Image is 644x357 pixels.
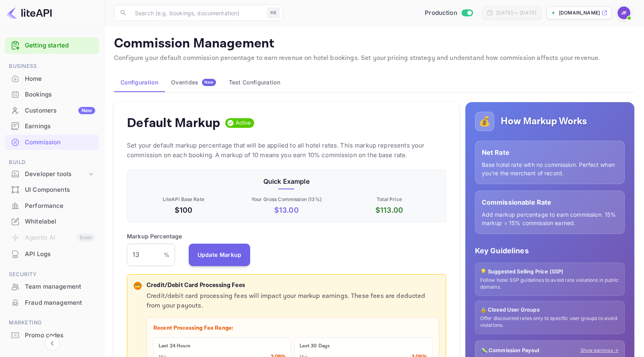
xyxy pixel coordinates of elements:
[618,6,630,19] img: Jenny Frimer
[5,182,99,198] div: UI Components
[5,198,99,214] div: Performance
[164,250,169,259] p: %
[153,324,432,332] p: Recent Processing Fee Range:
[25,331,95,340] div: Promo codes
[134,205,233,215] p: $100
[5,167,99,181] div: Developer tools
[114,53,634,63] p: Configure your default commission percentage to earn revenue on hotel bookings. Set your pricing ...
[480,306,620,314] p: 🔒 Closed User Groups
[300,343,427,350] p: Last 30 Days
[25,41,95,50] a: Getting started
[5,295,99,310] a: Fraud management
[5,198,99,213] a: Performance
[114,73,165,92] button: Configuration
[25,282,95,291] div: Team management
[25,298,95,308] div: Fraud management
[5,71,99,87] div: Home
[127,115,220,131] h4: Default Markup
[267,8,279,18] div: ⌘K
[482,160,618,177] p: Base hotel rate with no commission. Perfect when you're the merchant of record.
[130,5,264,21] input: Search (e.g. bookings, documentation)
[481,347,540,355] p: 💸 Commission Payout
[5,270,99,279] span: Security
[147,291,439,311] p: Credit/debit card processing fees will impact your markup earnings. These fees are deducted from ...
[480,277,620,291] p: Follow hotel SSP guidelines to avoid rate violations in public domains.
[480,315,620,329] p: Offer discounted rates only to specific user groups to avoid violations.
[127,141,446,160] p: Set your default markup percentage that will be applied to all hotel rates. This markup represent...
[5,182,99,197] a: UI Components
[25,90,95,99] div: Bookings
[5,246,99,262] div: API Logs
[45,336,59,351] button: Collapse navigation
[6,6,52,19] img: LiteAPI logo
[479,114,491,129] p: 💰
[482,148,618,157] p: Net Rate
[25,217,95,226] div: Whitelabel
[5,71,99,86] a: Home
[339,205,439,215] p: $ 113.00
[5,279,99,295] div: Team management
[5,135,99,150] div: Commission
[25,106,95,115] div: Customers
[236,196,336,203] p: Your Gross Commission ( 13 %)
[482,197,618,207] p: Commissionable Rate
[127,232,182,240] p: Markup Percentage
[5,87,99,103] div: Bookings
[236,205,336,215] p: $ 13.00
[501,115,587,128] h5: How Markup Works
[5,119,99,134] div: Earnings
[171,79,216,86] div: Overrides
[480,268,620,276] p: 💡 Suggested Selling Price (SSP)
[5,103,99,119] div: CustomersNew
[5,158,99,167] span: Build
[5,87,99,102] a: Bookings
[189,244,251,266] button: Update Markup
[25,185,95,195] div: UI Components
[25,201,95,211] div: Performance
[5,318,99,327] span: Marketing
[5,279,99,294] a: Team management
[475,245,625,256] p: Key Guidelines
[5,328,99,343] a: Promo codes
[422,8,476,18] div: Switch to Sandbox mode
[159,343,286,350] p: Last 24 Hours
[134,196,233,203] p: LiteAPI Base Rate
[134,176,439,186] p: Quick Example
[425,8,457,18] span: Production
[78,107,95,114] div: New
[25,250,95,259] div: API Logs
[147,281,439,290] p: Credit/Debit Card Processing Fees
[5,246,99,261] a: API Logs
[5,37,99,54] div: Getting started
[5,295,99,311] div: Fraud management
[25,122,95,131] div: Earnings
[135,282,141,289] p: 💳
[5,62,99,71] span: Business
[559,9,600,16] p: [DOMAIN_NAME]
[496,9,536,16] div: [DATE] — [DATE]
[25,138,95,147] div: Commission
[5,328,99,343] div: Promo codes
[232,119,255,127] span: Active
[127,244,164,266] input: 0
[482,210,618,227] p: Add markup percentage to earn commission. 15% markup = 15% commission earned.
[222,73,287,92] button: Test Configuration
[5,119,99,133] a: Earnings
[581,347,619,354] a: Show earnings →
[5,103,99,118] a: CustomersNew
[202,80,216,85] span: New
[114,36,634,52] p: Commission Management
[5,214,99,229] a: Whitelabel
[25,74,95,84] div: Home
[339,196,439,203] p: Total Price
[5,135,99,150] a: Commission
[25,170,87,179] div: Developer tools
[5,214,99,230] div: Whitelabel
